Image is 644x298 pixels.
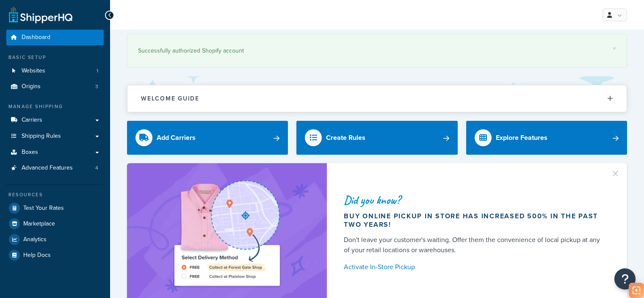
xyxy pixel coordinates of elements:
a: Carriers [6,112,104,128]
a: Marketplace [6,216,104,231]
span: Dashboard [22,34,50,41]
div: Create Rules [326,132,365,144]
span: Advanced Features [22,164,73,172]
span: Test Your Rates [23,205,64,212]
div: Successfully authorized Shopify account [138,45,616,57]
span: Shipping Rules [22,133,61,140]
img: ad-shirt-map-b0359fc47e01cab431d101c4b569394f6a03f54285957d908178d52f29eb9668.png [150,176,304,291]
div: Manage Shipping [6,103,104,110]
div: Resources [6,191,104,198]
a: Activate In-Store Pickup [344,261,607,273]
li: Origins [6,79,104,95]
a: Shipping Rules [6,128,104,144]
a: Dashboard [6,30,104,45]
li: Advanced Features [6,160,104,176]
a: Create Rules [296,121,457,155]
a: Boxes [6,145,104,160]
span: Help Docs [23,252,51,259]
span: Websites [22,67,45,75]
div: Don't leave your customer's waiting. Offer them the convenience of local pickup at any of your re... [344,235,607,255]
div: Add Carriers [157,132,196,144]
span: Origins [22,83,41,90]
button: Welcome Guide [127,85,627,112]
h2: Welcome Guide [141,95,199,102]
span: 1 [97,67,98,75]
a: Test Your Rates [6,201,104,216]
a: Explore Features [466,121,627,155]
div: Buy online pickup in store has increased 500% in the past two years! [344,212,607,229]
a: Help Docs [6,248,104,263]
span: Carriers [22,117,42,124]
a: × [613,45,616,52]
span: 3 [95,83,98,90]
div: Explore Features [496,132,547,144]
span: Analytics [23,236,47,243]
div: Did you know? [344,194,607,206]
div: Basic Setup [6,54,104,61]
a: Add Carriers [127,121,288,155]
span: 4 [95,164,98,172]
a: Websites1 [6,63,104,79]
a: Advanced Features4 [6,160,104,176]
a: Analytics [6,232,104,247]
button: Open Resource Center [614,268,636,290]
span: Marketplace [23,220,55,228]
span: Boxes [22,149,38,156]
li: Websites [6,63,104,79]
a: Origins3 [6,79,104,95]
